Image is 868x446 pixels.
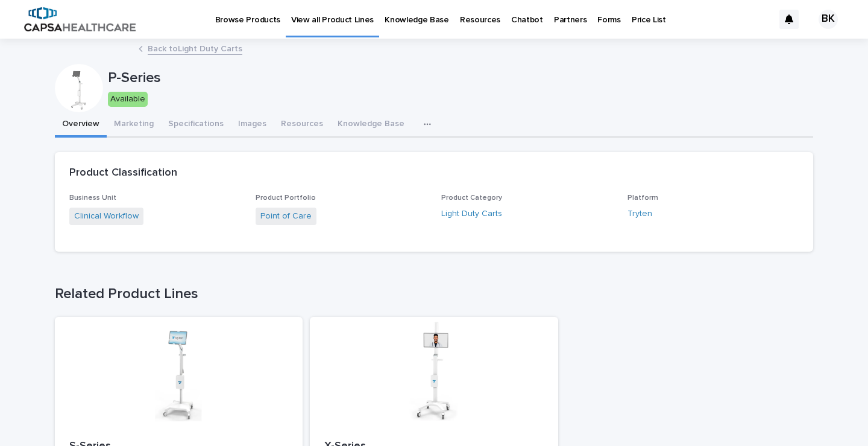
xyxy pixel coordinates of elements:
[107,112,161,138] button: Marketing
[627,208,652,220] a: Tryten
[330,112,412,138] button: Knowledge Base
[108,92,148,107] div: Available
[24,7,136,31] img: B5p4sRfuTuC72oLToeu7
[256,194,316,202] span: Product Portfolio
[55,285,813,303] h1: Related Product Lines
[627,194,658,202] span: Platform
[69,194,116,202] span: Business Unit
[441,208,502,220] a: Light Duty Carts
[819,10,838,29] div: BK
[69,167,177,180] h2: Product Classification
[55,112,107,138] button: Overview
[260,210,312,223] a: Point of Care
[274,112,330,138] button: Resources
[231,112,274,138] button: Images
[161,112,231,138] button: Specifications
[108,69,808,87] p: P-Series
[74,210,139,223] a: Clinical Workflow
[148,41,242,55] a: Back toLight Duty Carts
[441,194,502,202] span: Product Category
